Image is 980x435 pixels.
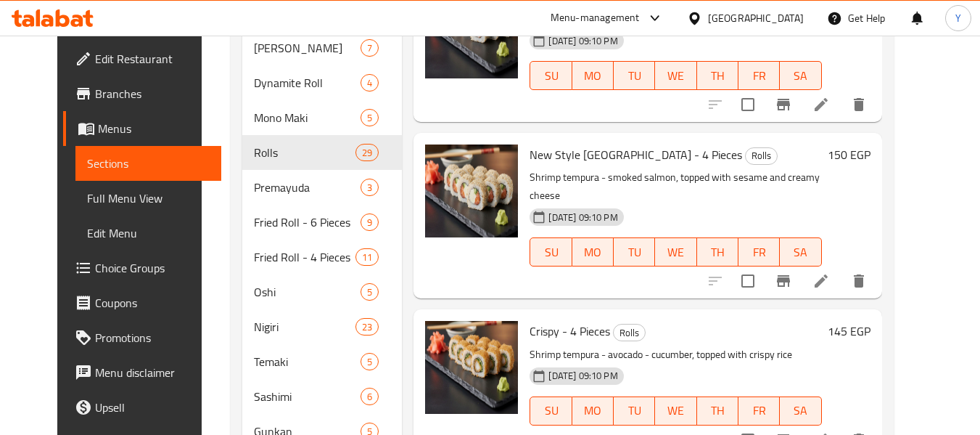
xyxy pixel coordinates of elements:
span: Sections [87,155,210,172]
div: Oshi5 [242,275,402,309]
span: Select to update [733,89,763,120]
a: Edit menu item [812,272,830,290]
span: Nigiri [254,318,355,336]
a: Upsell [63,390,221,425]
span: WE [661,400,691,421]
a: Edit Menu [75,216,221,251]
span: Menus [98,120,210,137]
button: MO [572,397,614,426]
div: Temaki5 [242,344,402,379]
span: Mono Maki [254,109,361,126]
div: items [361,74,379,92]
button: TU [614,61,655,90]
span: SU [536,400,566,421]
span: TH [703,400,733,421]
span: SA [786,65,815,86]
span: 29 [356,146,378,160]
span: 3 [361,181,378,195]
span: Oshi [254,283,361,301]
button: TU [614,397,655,426]
span: Edit Menu [87,224,210,242]
button: MO [572,61,614,90]
span: 5 [361,285,378,299]
span: 6 [361,390,378,404]
div: Rolls [613,324,646,341]
div: Fried Roll - 4 Pieces [254,248,355,266]
span: SU [536,65,566,86]
a: Full Menu View [75,181,221,216]
div: items [361,214,379,231]
div: [GEOGRAPHIC_DATA] [708,10,804,26]
a: Promotions [63,320,221,355]
span: Rolls [254,144,355,161]
span: Sashimi [254,388,361,405]
span: TU [619,400,649,421]
span: Temaki [254,353,361,370]
span: TU [619,242,649,263]
div: [PERSON_NAME]7 [242,31,402,65]
h6: 145 EGP [828,321,870,341]
div: Mono Maki5 [242,100,402,135]
button: SU [530,237,572,267]
span: Branches [95,85,210,102]
span: Full Menu View [87,190,210,207]
span: [DATE] 09:10 PM [543,369,623,383]
a: Edit menu item [812,96,830,113]
span: WE [661,65,691,86]
button: WE [655,237,696,267]
div: items [355,318,379,336]
span: Promotions [95,329,210,346]
div: items [355,144,379,161]
span: 11 [356,251,378,264]
div: Sashimi6 [242,379,402,414]
span: Coupons [95,294,210,312]
h6: 150 EGP [828,145,870,165]
a: Menus [63,111,221,146]
button: TH [697,61,738,90]
span: Choice Groups [95,259,210,277]
button: FR [738,397,780,426]
button: WE [655,397,696,426]
span: FR [744,242,774,263]
span: FR [744,400,774,421]
span: Upsell [95,399,210,416]
div: Dynamite Roll [254,74,361,92]
button: MO [572,237,614,267]
span: 5 [361,355,378,369]
div: Fried Roll - 4 Pieces11 [242,240,402,275]
span: 9 [361,216,378,229]
button: FR [738,237,780,267]
button: SA [780,397,821,426]
span: TU [619,65,649,86]
span: MO [578,400,608,421]
a: Choice Groups [63,251,221,285]
div: items [361,179,379,196]
button: WE [655,61,696,90]
div: items [361,388,379,405]
button: delete [841,87,876,122]
span: MO [578,242,608,263]
span: TH [703,65,733,86]
button: TH [697,237,738,267]
button: SA [780,61,821,90]
span: 5 [361,111,378,125]
span: Y [955,10,961,26]
span: Menu disclaimer [95,364,210,381]
a: Edit Restaurant [63,41,221,76]
span: Premayuda [254,179,361,196]
span: TH [703,242,733,263]
span: 7 [361,41,378,55]
button: TU [614,237,655,267]
span: Fried Roll - 6 Pieces [254,214,361,231]
p: Shrimp tempura - smoked salmon, topped with sesame and creamy cheese [530,168,821,205]
span: SA [786,400,815,421]
a: Branches [63,76,221,111]
button: TH [697,397,738,426]
button: SU [530,397,572,426]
